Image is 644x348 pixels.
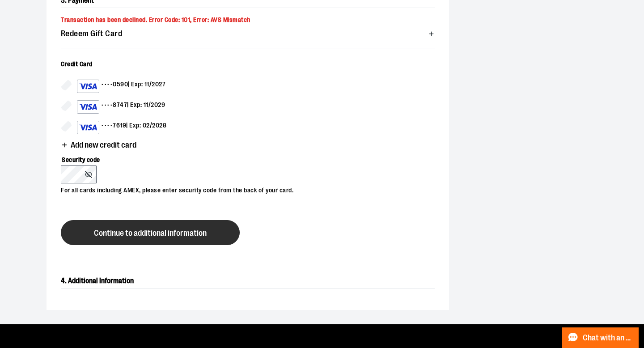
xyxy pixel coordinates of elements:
[79,122,97,133] img: Visa card example showing the 16-digit card number on the front of the card
[61,183,426,195] p: For all cards including AMEX, please enter security code from the back of your card.
[61,30,122,38] span: Redeem Gift Card
[61,25,435,42] button: Redeem Gift Card
[61,274,435,289] h2: 4. Additional Information
[61,60,93,68] span: Credit Card
[61,150,426,166] label: Security code
[61,16,250,23] span: Transaction has been declined. Error Code: 101, Error: AVS Mismatch
[79,102,97,112] img: Visa card example showing the 16-digit card number on the front of the card
[94,229,207,238] span: Continue to additional information
[77,121,166,134] div: •••• 7619 | Exp: 02/2028
[79,81,97,92] img: Visa card example showing the 16-digit card number on the front of the card
[77,80,165,93] div: •••• 0590 | Exp: 11/2027
[77,100,165,114] div: •••• 8747 | Exp: 11/2029
[562,327,639,348] button: Chat with an Expert
[583,334,633,342] span: Chat with an Expert
[61,121,72,132] input: Visa card example showing the 16-digit card number on the front of the cardVisa card example show...
[61,141,136,151] button: Add new credit card
[71,141,136,149] span: Add new credit card
[61,220,240,245] button: Continue to additional information
[61,80,72,90] input: Visa card example showing the 16-digit card number on the front of the cardVisa card example show...
[61,100,72,111] input: Visa card example showing the 16-digit card number on the front of the cardVisa card example show...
